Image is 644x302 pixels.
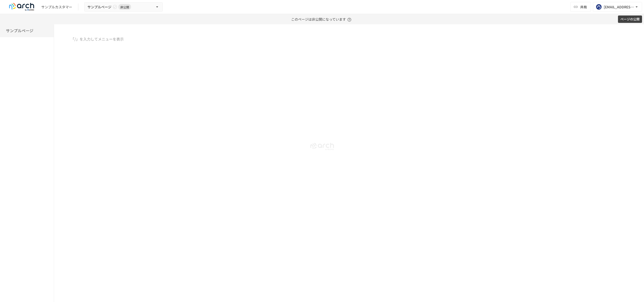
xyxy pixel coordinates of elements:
[618,15,642,23] button: ページの公開
[604,4,634,10] div: [EMAIL_ADDRESS][DOMAIN_NAME]
[6,3,37,11] img: logo-default@2x-9cf2c760.svg
[84,2,163,12] button: サンプルページ非公開
[41,4,72,10] div: サンプルカスタマー
[6,28,33,34] h6: サンプルページ
[118,4,131,10] span: 非公開
[570,2,591,12] button: 共有
[291,14,353,24] p: このページは非公開になっています
[593,2,642,12] button: [EMAIL_ADDRESS][DOMAIN_NAME]
[580,4,587,10] span: 共有
[87,4,111,10] span: サンプルページ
